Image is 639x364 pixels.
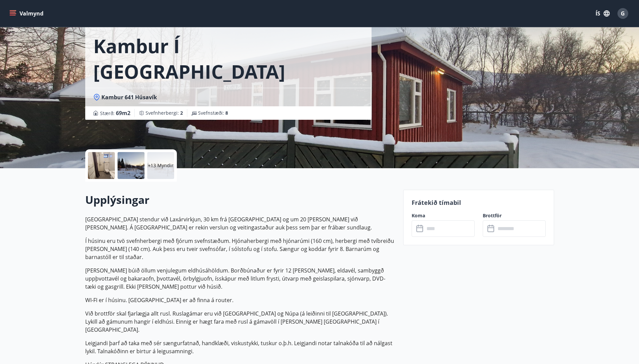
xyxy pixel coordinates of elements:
label: Koma [412,212,475,219]
span: Svefnstæði : [198,110,228,116]
span: Kambur 641 Húsavík [101,94,157,101]
button: G [615,5,631,22]
span: Stærð : [100,109,130,117]
span: 69 m2 [116,109,130,117]
span: 8 [225,110,228,116]
p: [GEOGRAPHIC_DATA] stendur við Laxárvirkjun, 30 km frá [GEOGRAPHIC_DATA] og um 20 [PERSON_NAME] vi... [85,215,395,231]
label: Brottför [483,212,546,219]
h2: Upplýsingar [85,192,395,207]
span: Svefnherbergi : [146,110,183,116]
p: Í húsinu eru tvö svefnherbergi með fjórum svefnstæðum. Hjónaherbergi með hjónarúmi (160 cm), herb... [85,237,395,261]
p: [PERSON_NAME] búið öllum venjulegum eldhúsáhöldum. Borðbúnaður er fyrir 12 [PERSON_NAME], eldavél... [85,266,395,291]
p: Við brottför skal fjarlægja allt rusl. Ruslagámar eru við [GEOGRAPHIC_DATA] og Núpa (á leiðinni t... [85,310,395,334]
span: 2 [180,110,183,116]
button: ÍS [592,7,613,20]
button: menu [8,7,46,20]
p: Frátekið tímabil [412,198,546,207]
p: +13 Myndir [148,162,173,169]
p: Leigjandi þarf að taka með sér sængurfatnað, handklæði, viskustykki, tuskur o.þ.h. Leigjandi nota... [85,339,395,355]
span: G [621,10,625,17]
p: WI-FI er í húsinu. [GEOGRAPHIC_DATA] er að finna á router. [85,296,395,304]
h1: Kambur í [GEOGRAPHIC_DATA] [93,33,363,84]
